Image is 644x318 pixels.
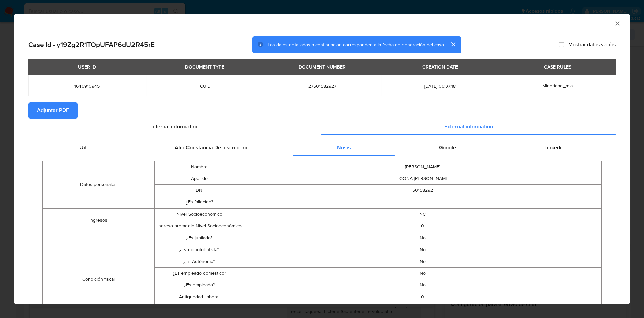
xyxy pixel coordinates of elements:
td: 0 [244,291,601,303]
div: closure-recommendation-modal [14,14,630,304]
td: ¿Es empleado? [155,279,244,291]
span: CUIL [154,83,256,89]
td: Antiguedad Laboral [155,291,244,303]
td: ¿Es jubilado? [155,232,244,244]
h2: Case Id - y19Zg2R1TOpUFAP6dU2R45rE [28,40,155,49]
span: Adjuntar PDF [37,103,69,118]
div: CASE RULES [540,61,575,73]
span: External information [444,123,493,130]
span: Uif [79,144,87,151]
span: Afip Constancia De Inscripción [175,144,249,151]
span: 27501582927 [272,83,373,89]
td: 50158292 [244,184,601,196]
td: Nombre [155,161,244,173]
td: Nivel Socioeconómico [155,208,244,220]
td: Apellido [155,173,244,184]
span: Internal information [151,123,199,130]
button: Cerrar ventana [614,20,620,26]
button: cerrar [445,36,461,52]
td: ¿Es monotributista? [155,244,244,256]
span: Linkedin [544,144,565,151]
td: No [244,232,601,244]
span: Mostrar datos vacíos [568,41,616,48]
td: 0 [244,220,601,232]
td: Ingreso promedio Nivel Socioeconómico [155,220,244,232]
td: No [244,279,601,291]
td: ¿Es Autónomo? [155,256,244,267]
td: ¿Es empleado doméstico? [155,267,244,279]
div: CREATION DATE [418,61,462,73]
td: - [244,196,601,208]
td: No [244,256,601,267]
td: No [244,267,601,279]
span: Minoridad_mla [542,82,573,89]
div: DOCUMENT NUMBER [294,61,350,73]
td: Empleadores - Historia Laboral [155,303,244,314]
span: Google [439,144,456,151]
span: [DATE] 06:37:18 [389,83,491,89]
div: Detailed info [28,119,616,135]
input: Mostrar datos vacíos [559,42,564,47]
td: ¿Es fallecido? [155,196,244,208]
td: Ingresos [43,208,154,232]
div: DOCUMENT TYPE [181,61,228,73]
div: Detailed external info [35,140,609,156]
span: Los datos detallados a continuación corresponden a la fecha de generación del caso. [268,41,445,48]
div: USER ID [74,61,100,73]
td: Datos personales [43,161,154,208]
span: Nosis [337,144,351,151]
td: TICONA [PERSON_NAME] [244,173,601,184]
td: DNI [155,184,244,196]
td: [PERSON_NAME] [244,161,601,173]
td: NC [244,208,601,220]
span: 1646910945 [36,83,138,89]
td: No [244,244,601,256]
button: Adjuntar PDF [28,102,78,119]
